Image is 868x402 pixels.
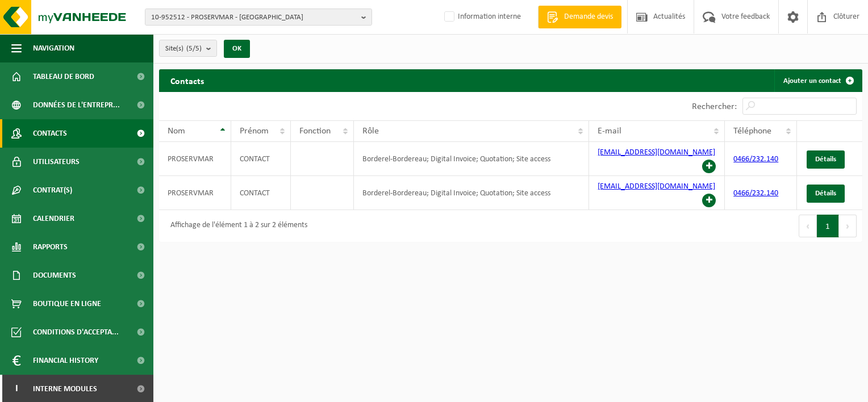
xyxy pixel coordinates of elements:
[774,69,861,92] a: Ajouter un contact
[33,119,67,148] span: Contacts
[231,176,291,210] td: CONTACT
[442,9,521,26] label: Information interne
[145,9,372,26] button: 10-952512 - PROSERVMAR - [GEOGRAPHIC_DATA]
[165,40,202,57] span: Site(s)
[362,127,379,136] span: Rôle
[33,346,98,375] span: Financial History
[598,148,715,157] a: [EMAIL_ADDRESS][DOMAIN_NAME]
[231,142,291,176] td: CONTACT
[159,69,215,91] h2: Contacts
[807,185,845,203] a: Détails
[151,9,357,26] span: 10-952512 - PROSERVMAR - [GEOGRAPHIC_DATA]
[33,148,80,176] span: Utilisateurs
[807,150,845,169] a: Détails
[159,176,231,210] td: PROSERVMAR
[561,11,616,23] span: Demande devis
[168,127,185,136] span: Nom
[538,6,621,28] a: Demande devis
[224,40,250,58] button: OK
[240,127,269,136] span: Prénom
[159,40,217,57] button: Site(s)(5/5)
[33,318,119,346] span: Conditions d'accepta...
[799,215,817,237] button: Previous
[299,127,331,136] span: Fonction
[33,290,101,318] span: Boutique en ligne
[33,62,94,91] span: Tableau de bord
[33,204,74,233] span: Calendrier
[815,190,836,197] span: Détails
[33,233,68,261] span: Rapports
[159,142,231,176] td: PROSERVMAR
[33,91,120,119] span: Données de l'entrepr...
[733,127,771,136] span: Téléphone
[817,215,839,237] button: 1
[598,127,621,136] span: E-mail
[839,215,857,237] button: Next
[354,176,589,210] td: Borderel-Bordereau; Digital Invoice; Quotation; Site access
[33,261,76,290] span: Documents
[733,155,778,164] a: 0466/232.140
[733,189,778,198] a: 0466/232.140
[815,156,836,163] span: Détails
[692,102,737,111] label: Rechercher:
[165,216,307,236] div: Affichage de l'élément 1 à 2 sur 2 éléments
[33,176,72,204] span: Contrat(s)
[354,142,589,176] td: Borderel-Bordereau; Digital Invoice; Quotation; Site access
[186,45,202,52] count: (5/5)
[33,34,74,62] span: Navigation
[598,182,715,191] a: [EMAIL_ADDRESS][DOMAIN_NAME]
